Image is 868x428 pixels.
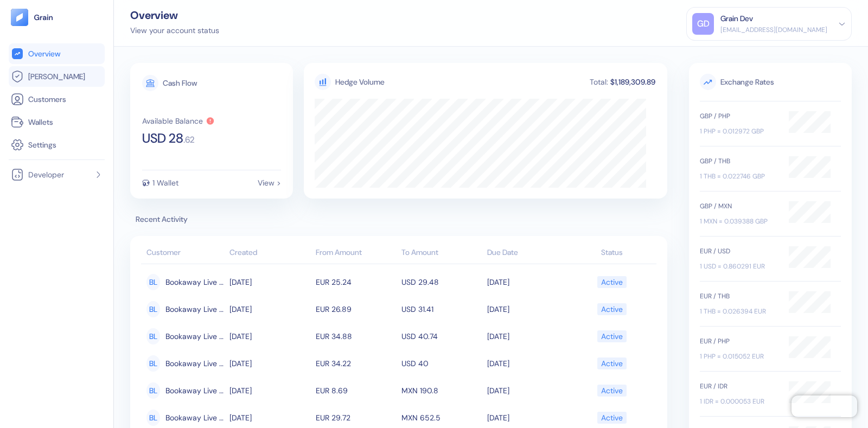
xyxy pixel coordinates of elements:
[258,179,281,187] div: View >
[601,408,623,427] div: Active
[146,328,160,344] div: BL
[146,382,160,399] div: BL
[142,117,215,125] button: Available Balance
[146,301,160,317] div: BL
[313,377,399,404] td: EUR 8.69
[34,14,54,21] img: logo
[700,306,778,316] div: 1 THB = 0.026394 EUR
[399,350,484,377] td: USD 40
[601,327,623,346] div: Active
[11,47,103,60] a: Overview
[313,350,399,377] td: EUR 34.22
[792,395,857,417] iframe: Chatra live chat
[130,25,219,36] div: View your account status
[313,269,399,296] td: EUR 25.24
[484,242,570,264] th: Due Date
[152,179,178,187] div: 1 Wallet
[700,111,778,121] div: GBP / PHP
[313,242,399,264] th: From Amount
[720,25,827,35] div: [EMAIL_ADDRESS][DOMAIN_NAME]
[601,273,623,291] div: Active
[165,408,224,427] span: Bookaway Live Customer
[700,201,778,211] div: GBP / MXN
[227,323,312,350] td: [DATE]
[700,336,778,346] div: EUR / PHP
[601,300,623,318] div: Active
[130,214,667,225] span: Recent Activity
[589,78,609,86] div: Total:
[227,377,312,404] td: [DATE]
[700,397,778,406] div: 1 IDR = 0.000053 EUR
[700,126,778,136] div: 1 PHP = 0.012972 GBP
[165,300,224,318] span: Bookaway Live Customer
[313,323,399,350] td: EUR 34.88
[28,169,64,180] span: Developer
[28,94,66,105] span: Customers
[165,327,224,346] span: Bookaway Live Customer
[11,70,103,83] a: [PERSON_NAME]
[700,171,778,181] div: 1 THB = 0.022746 GBP
[227,350,312,377] td: [DATE]
[130,10,219,21] div: Overview
[28,71,85,82] span: [PERSON_NAME]
[399,323,484,350] td: USD 40.74
[399,296,484,323] td: USD 31.41
[700,291,778,301] div: EUR / THB
[484,350,570,377] td: [DATE]
[700,216,778,226] div: 1 MXN = 0.039388 GBP
[399,242,484,264] th: To Amount
[700,74,841,90] span: Exchange Rates
[313,296,399,323] td: EUR 26.89
[11,138,103,151] a: Settings
[142,132,183,145] span: USD 28
[720,13,753,24] div: Grain Dev
[601,354,623,373] div: Active
[28,139,56,150] span: Settings
[11,93,103,106] a: Customers
[227,242,312,264] th: Created
[142,117,203,125] div: Available Balance
[165,273,224,291] span: Bookaway Live Customer
[573,247,651,258] div: Status
[227,269,312,296] td: [DATE]
[700,381,778,391] div: EUR / IDR
[146,355,160,372] div: BL
[700,246,778,256] div: EUR / USD
[700,156,778,166] div: GBP / THB
[700,352,778,361] div: 1 PHP = 0.015052 EUR
[484,323,570,350] td: [DATE]
[165,381,224,400] span: Bookaway Live Customer
[399,269,484,296] td: USD 29.48
[700,261,778,271] div: 1 USD = 0.860291 EUR
[28,117,53,127] span: Wallets
[484,269,570,296] td: [DATE]
[484,377,570,404] td: [DATE]
[165,354,224,373] span: Bookaway Live Customer
[28,48,60,59] span: Overview
[227,296,312,323] td: [DATE]
[183,136,195,144] span: . 62
[11,9,28,26] img: logo-tablet-V2.svg
[11,116,103,129] a: Wallets
[484,296,570,323] td: [DATE]
[146,410,160,426] div: BL
[692,13,714,35] div: GD
[601,381,623,400] div: Active
[399,377,484,404] td: MXN 190.8
[163,79,197,87] div: Cash Flow
[609,78,656,86] div: $1,189,309.89
[141,242,227,264] th: Customer
[146,274,160,290] div: BL
[335,76,385,88] div: Hedge Volume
